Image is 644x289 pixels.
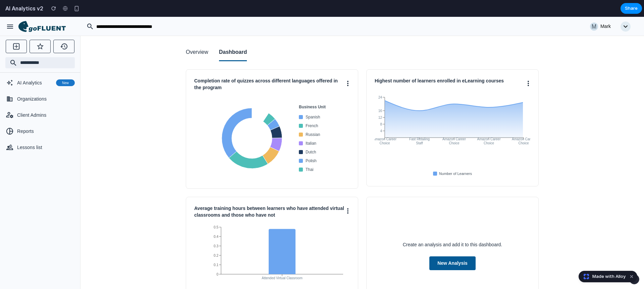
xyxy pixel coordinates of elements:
[621,3,642,14] button: Share
[579,273,626,280] a: Made with Alloy
[592,273,626,280] span: Made with Alloy
[3,4,43,12] h2: AI Analytics v2
[625,5,638,12] span: Share
[628,273,636,281] button: Dismiss watermark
